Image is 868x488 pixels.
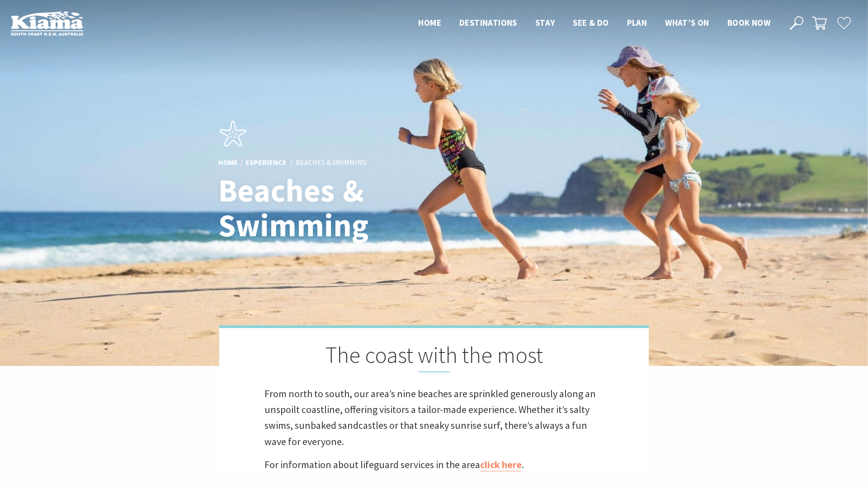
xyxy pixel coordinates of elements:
[665,17,709,28] span: What’s On
[573,17,609,28] span: See & Do
[11,11,83,36] img: Kiama Logo
[418,17,441,28] span: Home
[218,174,474,243] h1: Beaches & Swimming
[264,386,604,450] p: From north to south, our area’s nine beaches are sprinkled generously along an unspoilt coastline...
[535,17,555,28] span: Stay
[627,17,647,28] span: Plan
[480,458,522,471] a: click here
[727,17,770,28] span: Book now
[264,342,604,372] h2: The coast with the most
[409,16,779,31] nav: Main Menu
[459,17,517,28] span: Destinations
[245,158,287,168] a: Experience
[264,457,604,473] p: For information about lifeguard services in the area .
[296,157,367,169] li: Beaches & Swimming
[218,158,238,168] a: Home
